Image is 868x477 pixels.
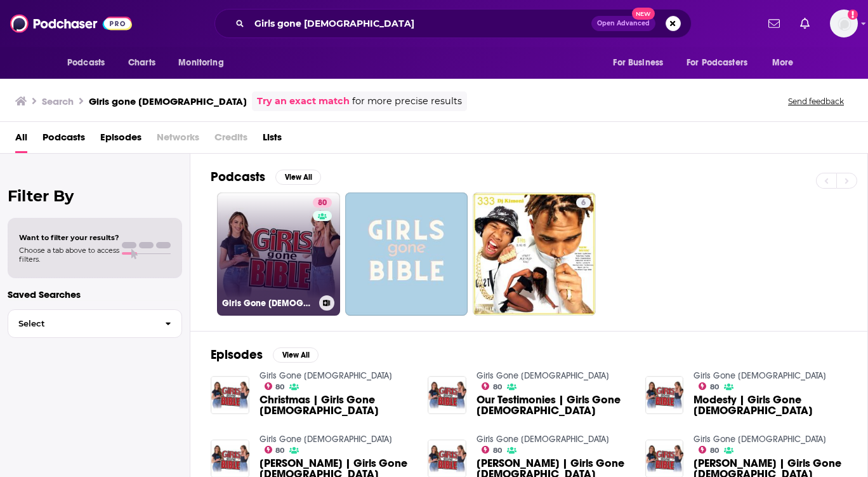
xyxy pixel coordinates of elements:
[694,394,847,416] a: Modesty | Girls Gone Bible
[493,384,502,390] span: 80
[482,382,502,390] a: 80
[120,51,163,75] a: Charts
[313,198,332,208] a: 80
[100,127,141,153] a: Episodes
[8,288,182,300] p: Saved Searches
[699,446,719,453] a: 80
[473,192,596,316] a: 6
[43,127,85,153] a: Podcasts
[613,54,663,72] span: For Business
[699,382,719,390] a: 80
[157,127,199,153] span: Networks
[211,169,321,185] a: PodcastsView All
[211,169,265,185] h2: Podcasts
[694,370,826,381] a: Girls Gone Bible
[694,434,826,445] a: Girls Gone Bible
[477,394,630,416] a: Our Testimonies | Girls Gone Bible
[275,170,321,185] button: View All
[211,347,263,363] h2: Episodes
[597,20,650,27] span: Open Advanced
[477,434,609,445] a: Girls Gone Bible
[273,347,319,363] button: View All
[848,10,858,20] svg: Add a profile image
[830,10,858,37] span: Logged in as Andrea1206
[763,13,785,34] a: Show notifications dropdown
[678,51,766,75] button: open menu
[275,448,284,453] span: 80
[772,54,794,72] span: More
[830,10,858,37] img: User Profile
[260,394,413,416] span: Christmas | Girls Gone [DEMOGRAPHIC_DATA]
[493,448,502,453] span: 80
[263,127,282,153] a: Lists
[591,16,655,31] button: Open AdvancedNew
[581,197,586,210] span: 6
[211,376,249,415] img: Christmas | Girls Gone Bible
[694,394,847,416] span: Modesty | Girls Gone [DEMOGRAPHIC_DATA]
[10,11,132,36] img: Podchaser - Follow, Share and Rate Podcasts
[211,347,319,363] a: EpisodesView All
[58,51,121,75] button: open menu
[352,94,462,109] span: for more precise results
[260,370,392,381] a: Girls Gone Bible
[477,370,609,381] a: Girls Gone Bible
[89,95,247,107] h3: Girls gone [DEMOGRAPHIC_DATA]
[42,95,74,107] h3: Search
[482,446,502,453] a: 80
[576,198,591,208] a: 6
[784,96,848,107] button: Send feedback
[645,376,684,415] img: Modesty | Girls Gone Bible
[214,127,247,153] span: Credits
[710,384,719,390] span: 80
[178,54,223,72] span: Monitoring
[8,319,155,328] span: Select
[8,309,182,338] button: Select
[477,394,630,416] span: Our Testimonies | Girls Gone [DEMOGRAPHIC_DATA]
[275,384,284,390] span: 80
[19,233,119,242] span: Want to filter your results?
[217,192,340,316] a: 80Girls Gone [DEMOGRAPHIC_DATA]
[795,13,815,34] a: Show notifications dropdown
[67,54,105,72] span: Podcasts
[763,51,810,75] button: open menu
[128,54,155,72] span: Charts
[222,298,314,309] h3: Girls Gone [DEMOGRAPHIC_DATA]
[15,127,27,153] a: All
[604,51,679,75] button: open menu
[428,376,466,415] img: Our Testimonies | Girls Gone Bible
[830,10,858,37] button: Show profile menu
[260,434,392,445] a: Girls Gone Bible
[19,246,119,264] span: Choose a tab above to access filters.
[169,51,240,75] button: open menu
[260,394,413,416] a: Christmas | Girls Gone Bible
[318,197,327,210] span: 80
[632,8,655,20] span: New
[257,94,350,109] a: Try an exact match
[710,448,719,453] span: 80
[214,9,692,38] div: Search podcasts, credits, & more...
[249,13,591,34] input: Search podcasts, credits, & more...
[687,54,747,72] span: For Podcasters
[8,187,182,205] h2: Filter By
[265,382,285,390] a: 80
[265,446,285,453] a: 80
